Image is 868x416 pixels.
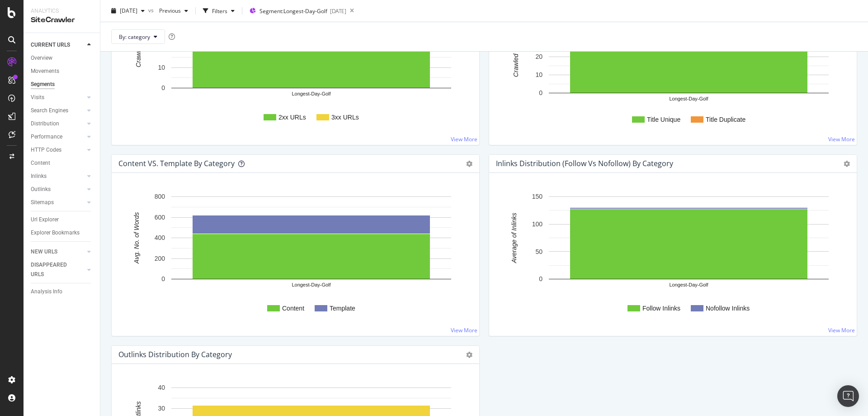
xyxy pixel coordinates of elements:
[155,214,165,221] text: 600
[496,11,846,138] svg: A chart.
[118,158,235,170] h4: Content VS. Template by category
[535,248,542,255] text: 50
[31,287,62,296] div: Analysis Info
[828,326,855,334] a: View More
[496,187,846,329] svg: A chart.
[31,172,47,181] div: Inlinks
[292,282,331,288] text: Longest-Day-Golf
[31,185,51,194] div: Outlinks
[119,187,469,329] svg: A chart.
[669,96,708,102] text: Longest-Day-Golf
[155,255,165,262] text: 200
[31,119,59,129] div: Distribution
[199,4,238,18] button: Filters
[31,53,94,63] a: Overview
[161,85,165,92] text: 0
[31,106,85,115] a: Search Engines
[31,198,54,207] div: Sitemaps
[111,29,165,44] button: By: category
[212,7,227,14] div: Filters
[828,135,855,143] a: View More
[647,116,680,123] text: Title Unique
[292,91,331,97] text: Longest-Day-Golf
[31,215,94,225] a: Url Explorer
[31,93,44,102] div: Visits
[31,158,94,168] a: Content
[31,145,85,155] a: HTTP Codes
[844,161,850,167] i: Options
[331,114,359,121] text: 3xx URLs
[466,352,472,358] i: Options
[535,71,542,78] text: 10
[155,234,165,242] text: 400
[31,106,68,115] div: Search Engines
[31,215,59,225] div: Url Explorer
[451,135,477,143] a: View More
[31,198,85,207] a: Sitemaps
[31,158,50,168] div: Content
[669,282,708,288] text: Longest-Day-Golf
[532,193,543,201] text: 150
[31,132,62,142] div: Performance
[31,7,93,15] div: Analytics
[156,7,181,14] span: Previous
[330,7,346,15] div: [DATE]
[330,305,355,312] text: Template
[31,260,76,279] div: DISAPPEARED URLS
[642,305,680,312] text: Follow Inlinks
[31,119,85,129] a: Distribution
[31,40,85,50] a: CURRENT URLS
[108,4,148,18] button: [DATE]
[31,287,94,296] a: Analysis Info
[158,64,165,71] text: 10
[135,27,142,67] text: Crawled URLs
[158,405,165,412] text: 30
[31,67,59,76] div: Movements
[31,93,85,102] a: Visits
[31,132,85,142] a: Performance
[259,7,327,15] span: Segment: Longest-Day-Golf
[539,276,542,283] text: 0
[535,53,542,60] text: 20
[539,90,542,97] text: 0
[31,228,94,238] a: Explorer Bookmarks
[148,6,156,14] span: vs
[120,7,137,14] span: 2025 Oct. 3rd
[31,247,57,257] div: NEW URLS
[532,220,543,228] text: 100
[133,212,140,264] text: Avg. No. of Words
[31,53,52,63] div: Overview
[119,33,150,40] span: By: category
[156,4,192,18] button: Previous
[31,80,55,89] div: Segments
[31,172,85,181] a: Inlinks
[510,213,518,263] text: Average of Inlinks
[282,305,304,312] text: Content
[31,67,94,76] a: Movements
[278,114,306,121] text: 2xx URLs
[466,161,472,167] i: Options
[837,385,859,407] div: Open Intercom Messenger
[31,185,85,194] a: Outlinks
[31,40,70,50] div: CURRENT URLS
[496,158,673,170] h4: Inlinks Distribution (Follow vs Nofollow) by category
[512,36,519,77] text: Crawled URLs
[155,193,165,201] text: 800
[706,116,745,123] text: Title Duplicate
[31,15,93,25] div: SiteCrawler
[31,145,61,155] div: HTTP Codes
[31,80,94,89] a: Segments
[31,228,80,238] div: Explorer Bookmarks
[706,305,750,312] text: Nofollow Inlinks
[31,260,85,279] a: DISAPPEARED URLS
[118,349,232,361] h4: Outlinks Distribution by category
[158,384,165,392] text: 40
[246,4,346,18] button: Segment:Longest-Day-Golf[DATE]
[451,326,477,334] a: View More
[31,247,85,257] a: NEW URLS
[161,276,165,283] text: 0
